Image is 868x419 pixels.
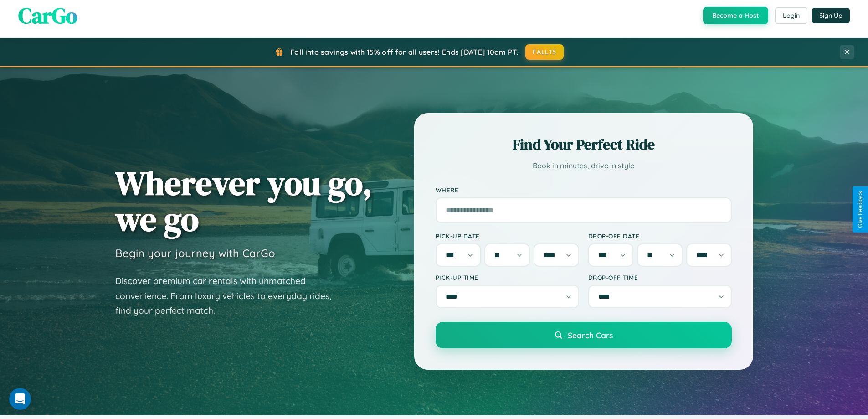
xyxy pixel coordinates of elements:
label: Pick-up Date [436,232,579,240]
label: Drop-off Time [588,274,732,281]
button: Login [775,7,807,24]
span: CarGo [18,0,77,31]
p: Book in minutes, drive in style [436,159,732,172]
button: Sign Up [812,8,850,23]
div: Give Feedback [857,191,863,228]
button: Search Cars [436,322,732,348]
p: Discover premium car rentals with unmatched convenience. From luxury vehicles to everyday rides, ... [115,274,343,318]
h2: Find Your Perfect Ride [436,134,732,155]
span: Fall into savings with 15% off for all users! Ends [DATE] 10am PT. [290,47,519,57]
h1: Wherever you go, we go [115,165,372,237]
label: Pick-up Time [436,274,579,281]
span: Search Cars [568,330,613,340]
label: Where [436,186,732,194]
button: Become a Host [703,7,768,24]
iframe: Intercom live chat [9,388,31,410]
label: Drop-off Date [588,232,732,240]
h3: Begin your journey with CarGo [115,246,275,260]
button: FALL15 [525,44,564,60]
